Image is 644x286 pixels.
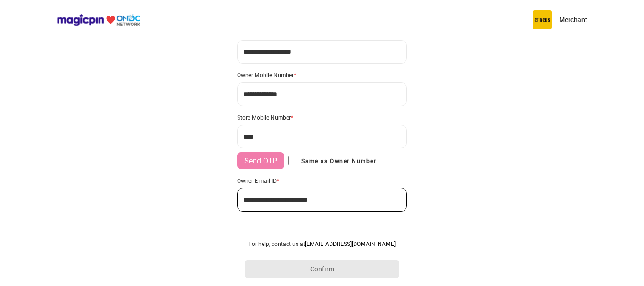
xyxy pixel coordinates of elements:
div: Store Mobile Number [237,114,407,121]
div: Owner Mobile Number [237,71,407,79]
label: Same as Owner Number [288,156,376,165]
img: circus.b677b59b.png [533,10,552,29]
div: Owner E-mail ID [237,177,407,184]
img: ondc-logo-new-small.8a59708e.svg [57,14,140,26]
div: For help, contact us at [245,240,399,247]
input: Same as Owner Number [288,156,297,165]
p: Merchant [559,15,587,25]
button: Send OTP [237,152,284,169]
a: [EMAIL_ADDRESS][DOMAIN_NAME] [305,240,396,247]
button: Confirm [245,260,399,278]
